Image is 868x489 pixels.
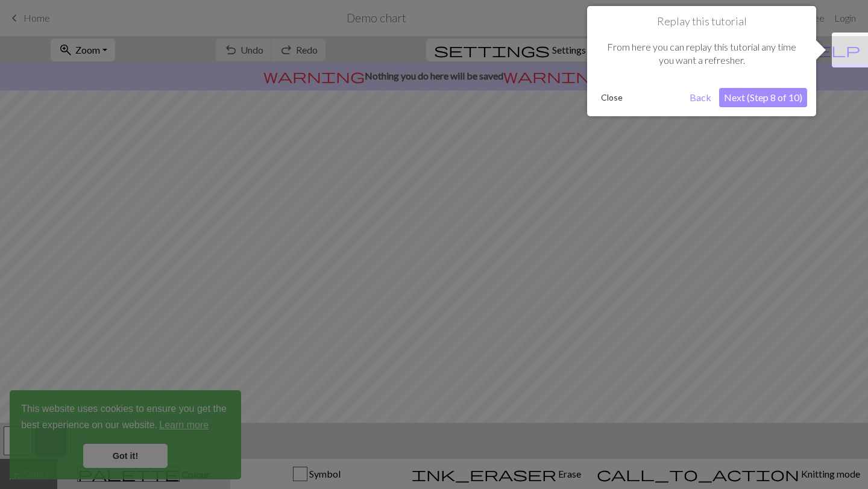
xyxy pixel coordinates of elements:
h1: Replay this tutorial [596,15,807,28]
button: Close [596,89,627,107]
div: From here you can replay this tutorial any time you want a refresher. [596,28,807,79]
button: Next (Step 8 of 10) [719,88,807,107]
div: Replay this tutorial [587,6,816,116]
button: Back [685,88,716,107]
